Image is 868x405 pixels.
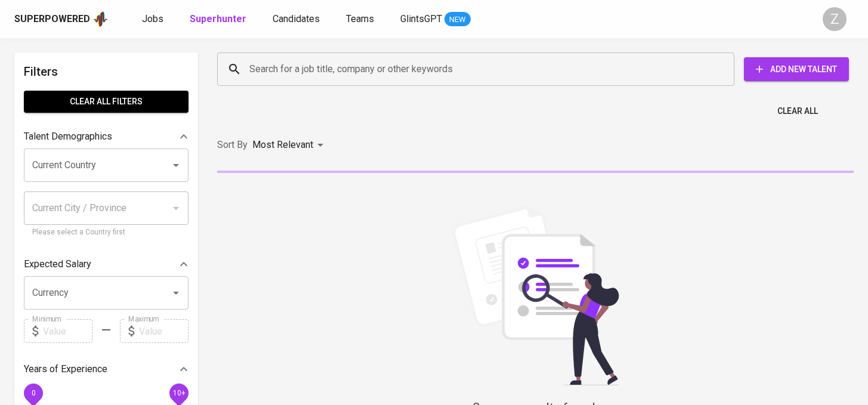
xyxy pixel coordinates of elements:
div: Talent Demographics [24,125,189,149]
a: Jobs [142,12,166,27]
div: Years of Experience [24,357,189,381]
b: Superhunter [190,13,246,24]
span: Clear All [777,104,818,119]
button: Open [168,157,184,174]
span: 10+ [172,389,185,397]
span: Jobs [142,13,163,24]
button: Clear All [773,100,823,122]
img: app logo [92,10,109,28]
div: Z [823,7,847,31]
input: Value [139,319,189,343]
img: file_searching.svg [446,206,625,385]
p: Expected Salary [24,257,91,271]
a: GlintsGPT NEW [400,12,471,27]
div: Most Relevant [252,134,328,156]
span: GlintsGPT [400,13,442,24]
span: 0 [31,389,35,397]
span: NEW [444,14,471,26]
button: Add New Talent [744,57,849,81]
button: Clear All filters [24,91,189,113]
p: Most Relevant [252,138,313,152]
span: Clear All filters [33,94,179,109]
p: Sort By [217,138,248,152]
a: Superpoweredapp logo [14,10,109,28]
a: Teams [346,12,376,27]
p: Years of Experience [24,362,107,376]
div: Expected Salary [24,252,189,276]
input: Value [43,319,92,343]
p: Please select a Country first [32,227,180,239]
h6: Filters [24,62,189,81]
button: Open [168,285,184,301]
a: Superhunter [190,12,249,27]
a: Candidates [273,12,322,27]
span: Add New Talent [753,62,839,77]
p: Talent Demographics [24,129,112,144]
span: Candidates [273,13,320,24]
span: Teams [346,13,374,24]
div: Superpowered [14,13,90,26]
